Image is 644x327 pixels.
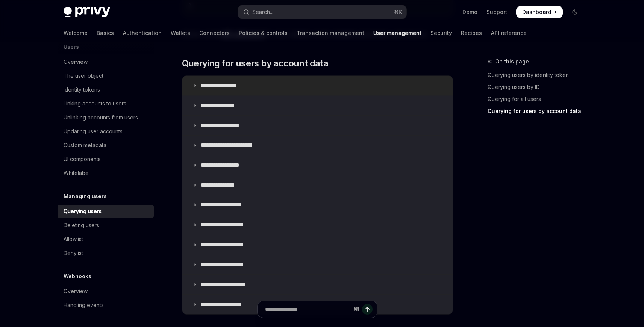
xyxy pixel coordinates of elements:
div: Search... [252,8,273,17]
div: Denylist [64,249,83,258]
h5: Managing users [64,192,107,201]
a: Querying users by ID [488,81,587,93]
a: Transaction management [297,24,364,42]
a: Overview [58,285,154,298]
button: Send message [362,304,373,315]
div: UI components [64,155,101,164]
span: On this page [495,57,529,66]
a: Support [486,8,507,16]
a: Deleting users [58,219,154,232]
a: Identity tokens [58,83,154,96]
h5: Webhooks [64,272,91,281]
a: Authentication [123,24,162,42]
a: Querying for all users [488,93,587,105]
div: Querying users [64,207,102,216]
div: Updating user accounts [64,127,123,136]
a: Dashboard [516,6,563,18]
div: Linking accounts to users [64,99,126,108]
a: Querying for users by account data [488,105,587,117]
span: Querying for users by account data [182,57,329,69]
button: Toggle dark mode [569,6,581,18]
div: Whitelabel [64,169,90,178]
a: Updating user accounts [58,125,154,138]
a: Welcome [64,24,88,42]
div: Custom metadata [64,141,106,150]
input: Ask a question... [265,301,350,318]
a: The user object [58,69,154,83]
a: User management [373,24,421,42]
div: Identity tokens [64,85,100,94]
a: Querying users [58,205,154,218]
a: Handling events [58,298,154,312]
a: Whitelabel [58,166,154,180]
a: Unlinking accounts from users [58,111,154,124]
div: The user object [64,71,103,80]
span: Dashboard [522,8,551,16]
a: Linking accounts to users [58,97,154,110]
span: ⌘ K [394,9,402,15]
a: Connectors [199,24,230,42]
a: Wallets [171,24,190,42]
a: Custom metadata [58,139,154,152]
a: Security [430,24,452,42]
div: Handling events [64,301,104,310]
img: dark logo [64,7,110,17]
a: Allowlist [58,232,154,246]
a: Basics [97,24,114,42]
div: Overview [64,287,88,296]
div: Overview [64,57,88,66]
div: Allowlist [64,235,83,244]
a: API reference [491,24,527,42]
a: Overview [58,55,154,69]
a: Recipes [461,24,482,42]
a: Policies & controls [239,24,288,42]
a: UI components [58,152,154,166]
a: Denylist [58,246,154,260]
div: Unlinking accounts from users [64,113,138,122]
div: Deleting users [64,221,99,230]
button: Open search [238,5,406,19]
a: Querying users by identity token [488,69,587,81]
a: Demo [462,8,477,16]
